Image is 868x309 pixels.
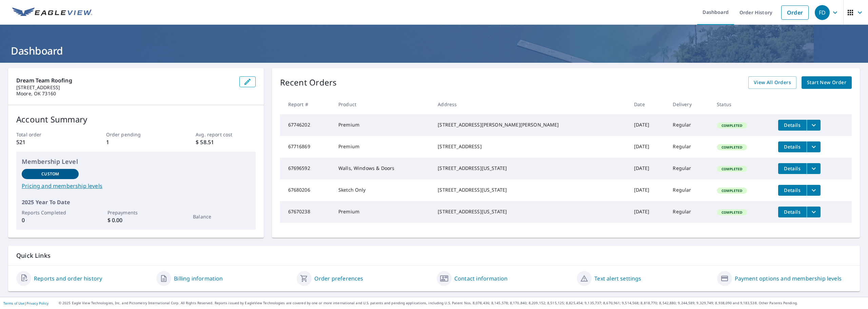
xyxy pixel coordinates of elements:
[280,94,333,114] th: Report #
[629,114,667,136] td: [DATE]
[438,121,623,128] div: [STREET_ADDRESS][PERSON_NAME][PERSON_NAME]
[807,78,846,87] span: Start New Order
[717,123,746,128] span: Completed
[781,5,809,20] a: Order
[711,94,772,114] th: Status
[314,274,363,283] a: Order preferences
[280,136,333,158] td: 67716869
[16,113,256,125] p: Account Summary
[667,94,711,114] th: Delivery
[22,216,79,224] p: 0
[667,179,711,201] td: Regular
[782,187,803,193] span: Details
[754,78,791,87] span: View All Orders
[807,120,821,131] button: filesDropdownBtn-67746202
[333,136,432,158] td: Premium
[778,185,807,196] button: detailsBtn-67680206
[629,136,667,158] td: [DATE]
[41,171,59,177] p: Custom
[22,198,250,206] p: 2025 Year To Date
[280,179,333,201] td: 67680206
[802,76,852,89] a: Start New Order
[3,301,48,305] p: |
[107,209,164,216] p: Prepayments
[333,179,432,201] td: Sketch Only
[815,5,830,20] div: FD
[667,114,711,136] td: Regular
[333,158,432,179] td: Walls, Windows & Doors
[807,185,821,196] button: filesDropdownBtn-67680206
[280,158,333,179] td: 67696592
[629,94,667,114] th: Date
[16,91,234,97] p: Moore, OK 73160
[667,136,711,158] td: Regular
[782,165,803,172] span: Details
[106,138,166,146] p: 1
[26,301,48,306] a: Privacy Policy
[667,158,711,179] td: Regular
[438,187,623,193] div: [STREET_ADDRESS][US_STATE]
[3,301,24,306] a: Terms of Use
[717,188,746,193] span: Completed
[280,76,337,89] p: Recent Orders
[22,157,250,166] p: Membership Level
[717,167,746,171] span: Completed
[667,201,711,223] td: Regular
[782,122,803,128] span: Details
[16,84,234,91] p: [STREET_ADDRESS]
[717,145,746,150] span: Completed
[12,7,92,18] img: EV Logo
[107,216,164,224] p: $ 0.00
[59,301,865,306] p: © 2025 Eagle View Technologies, Inc. and Pictometry International Corp. All Rights Reserved. Repo...
[778,141,807,152] button: detailsBtn-67716869
[174,274,223,283] a: Billing information
[16,131,76,138] p: Total order
[778,120,807,131] button: detailsBtn-67746202
[717,210,746,215] span: Completed
[333,114,432,136] td: Premium
[22,182,250,190] a: Pricing and membership levels
[196,138,255,146] p: $ 58.51
[629,201,667,223] td: [DATE]
[438,143,623,150] div: [STREET_ADDRESS]
[22,209,79,216] p: Reports Completed
[432,94,629,114] th: Address
[106,131,166,138] p: Order pending
[629,158,667,179] td: [DATE]
[629,179,667,201] td: [DATE]
[280,114,333,136] td: 67746202
[438,208,623,215] div: [STREET_ADDRESS][US_STATE]
[782,143,803,150] span: Details
[807,207,821,217] button: filesDropdownBtn-67670238
[34,274,102,283] a: Reports and order history
[782,209,803,215] span: Details
[193,213,250,220] p: Balance
[333,94,432,114] th: Product
[778,207,807,217] button: detailsBtn-67670238
[454,274,508,283] a: Contact information
[280,201,333,223] td: 67670238
[16,76,234,84] p: Dream Team Roofing
[807,141,821,152] button: filesDropdownBtn-67716869
[438,165,623,172] div: [STREET_ADDRESS][US_STATE]
[748,76,796,89] a: View All Orders
[16,251,852,260] p: Quick Links
[196,131,255,138] p: Avg. report cost
[735,274,842,283] a: Payment options and membership levels
[333,201,432,223] td: Premium
[8,44,860,58] h1: Dashboard
[594,274,641,283] a: Text alert settings
[807,163,821,174] button: filesDropdownBtn-67696592
[778,163,807,174] button: detailsBtn-67696592
[16,138,76,146] p: 521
